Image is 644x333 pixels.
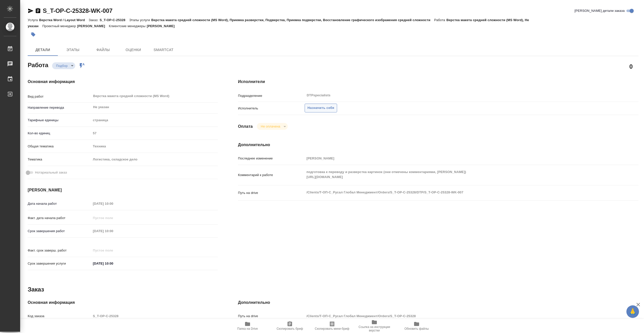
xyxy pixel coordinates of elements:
div: Логистика, складское дело [91,155,218,164]
p: S_T-OP-C-25328 [100,18,129,22]
h4: Исполнители [238,79,638,85]
input: ✎ Введи что-нибудь [91,260,135,267]
h2: 0 [629,62,633,71]
h2: Работа [28,60,48,69]
h2: Заказ [28,285,44,294]
textarea: /Clients/Т-ОП-С_Русал Глобал Менеджмент/Orders/S_T-OP-C-25328/DTP/S_T-OP-C-25328-WK-007 [305,188,605,197]
button: Скопировать ссылку для ЯМессенджера [28,8,34,14]
p: Общая тематика [28,144,91,149]
span: Назначить себя [307,105,334,111]
input: Пустое поле [91,200,135,207]
p: Вид работ [28,94,91,99]
p: Дата начала работ [28,201,91,206]
span: Скопировать мини-бриф [315,327,349,330]
span: Оценки [121,47,145,53]
input: Пустое поле [91,227,135,235]
p: Тарифные единицы [28,118,91,123]
span: SmartCat [151,47,176,53]
p: Клиентские менеджеры [109,24,147,28]
button: Скопировать мини-бриф [311,319,353,333]
button: Скопировать бриф [269,319,311,333]
h4: Дополнительно [238,142,638,148]
span: Детали [31,47,55,53]
div: Подбор [52,62,75,69]
p: Подразделение [238,93,305,98]
span: Этапы [61,47,85,53]
span: Нотариальный заказ [35,170,67,175]
h4: Основная информация [28,79,218,85]
p: Путь на drive [238,314,305,319]
button: Назначить себя [305,104,337,112]
p: Исполнитель [238,106,305,111]
input: Пустое поле [91,312,218,320]
div: Подбор [257,123,288,130]
div: Техника [91,142,218,151]
span: Папка на Drive [237,327,258,330]
h4: Дополнительно [238,300,638,306]
p: Кол-во единиц [28,131,91,136]
span: Обновить файлы [405,327,429,330]
textarea: подготовка к переводу и разверстка картинок (они отмечены комментариями, [PERSON_NAME]) [URL][DOM... [305,168,605,181]
p: Факт. срок заверш. работ [28,248,91,253]
p: [PERSON_NAME] [147,24,178,28]
a: S_T-OP-C-25328-WK-007 [43,7,112,14]
button: Обновить файлы [395,319,438,333]
p: Работа [434,18,447,22]
button: Скопировать ссылку [35,8,41,14]
p: Последнее изменение [238,156,305,161]
p: Факт. дата начала работ [28,216,91,221]
p: Заказ: [89,18,100,22]
div: страница [91,116,218,124]
p: Верстка макета средней сложности (MS Word), Приемка разверстки, Подверстка, Приемка подверстки, В... [151,18,434,22]
p: Срок завершения услуги [28,261,91,266]
input: Пустое поле [305,155,605,162]
h4: [PERSON_NAME] [28,187,218,193]
h4: Оплата [238,123,253,130]
span: Ссылка на инструкции верстки [356,325,392,332]
input: Пустое поле [305,312,605,320]
p: Путь на drive [238,190,305,195]
p: Комментарий к работе [238,173,305,178]
span: Скопировать бриф [276,327,303,330]
p: Код заказа [28,314,91,319]
button: Ссылка на инструкции верстки [353,319,395,333]
button: Добавить тэг [28,29,39,40]
span: 🙏 [628,306,637,317]
p: Срок завершения работ [28,229,91,234]
span: [PERSON_NAME] детали заказа [575,8,625,13]
button: Подбор [55,64,69,68]
input: Пустое поле [91,247,135,254]
button: Папка на Drive [226,319,269,333]
p: Верстка Word / Layout Word [39,18,89,22]
span: Файлы [91,47,115,53]
input: Пустое поле [91,214,135,222]
p: Услуга [28,18,39,22]
p: Тематика [28,157,91,162]
button: 🙏 [626,305,639,318]
h4: Основная информация [28,300,218,306]
p: Проектный менеджер [42,24,77,28]
p: [PERSON_NAME] [77,24,109,28]
p: Этапы услуги [129,18,151,22]
input: Пустое поле [91,130,218,137]
p: Направление перевода [28,105,91,110]
button: Не оплачена [259,124,282,129]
